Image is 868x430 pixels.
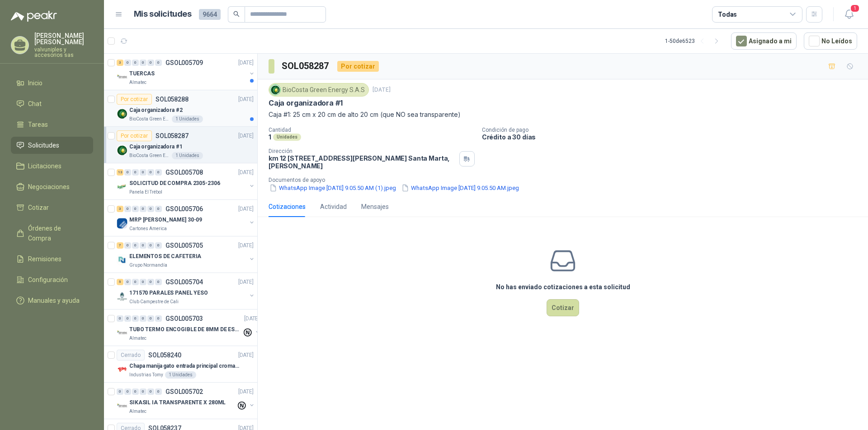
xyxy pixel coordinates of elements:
[129,79,146,86] p: Almatec
[28,120,48,129] span: Tareas
[269,177,864,183] p: Documentos de apoyo
[117,388,123,395] div: 0
[11,137,93,154] a: Solicitudes
[269,154,456,170] p: km 12 [STREET_ADDRESS][PERSON_NAME] Santa Marta , [PERSON_NAME]
[129,216,202,224] p: MRP [PERSON_NAME] 30-09
[238,241,254,250] p: [DATE]
[140,169,146,176] div: 0
[124,206,131,212] div: 0
[269,127,475,133] p: Cantidad
[841,6,857,23] button: 1
[117,277,255,305] a: 5 0 0 0 0 0 GSOL005704[DATE] Company Logo171570 PARALES PANEL YESOClub Campestre de Cali
[547,299,579,316] button: Cotizar
[124,242,131,249] div: 0
[140,242,146,249] div: 0
[124,60,131,66] div: 0
[165,169,203,176] p: GSOL005708
[269,110,857,120] p: Caja #1: 25 cm x 20 cm de alto 20 cm (que NO sea transparente)
[132,206,139,212] div: 0
[129,408,146,415] p: Almatec
[117,254,127,265] img: Company Logo
[11,157,93,175] a: Licitaciones
[496,282,630,292] h3: No has enviado cotizaciones a esta solicitud
[148,352,181,358] p: SOL058240
[117,206,123,212] div: 3
[718,9,737,19] div: Todas
[337,61,379,72] div: Por cotizar
[117,364,127,375] img: Company Logo
[117,386,255,415] a: 0 0 0 0 0 0 GSOL005702[DATE] Company LogoSIKASIL IA TRANSPARENTE X 280MLAlmatec
[147,388,154,395] div: 0
[124,169,131,176] div: 0
[238,168,254,177] p: [DATE]
[129,106,183,115] p: Caja organizadora #2
[11,271,93,288] a: Configuración
[269,183,397,193] button: WhatsApp Image [DATE] 9.05.50 AM (1).jpeg
[11,178,93,195] a: Negociaciones
[28,140,59,150] span: Solicitudes
[129,189,162,196] p: Panela El Trébol
[482,127,864,133] p: Condición de pago
[34,32,93,45] p: [PERSON_NAME] [PERSON_NAME]
[165,60,203,66] p: GSOL005709
[11,11,57,22] img: Logo peakr
[140,206,146,212] div: 0
[11,116,93,133] a: Tareas
[147,242,154,249] div: 0
[132,388,139,395] div: 0
[117,350,145,361] div: Cerrado
[129,325,242,334] p: TUBO TERMO ENCOGIBLE DE 8MM DE ESPESOR X 5CMS
[165,315,203,322] p: GSOL005703
[804,32,857,50] button: No Leídos
[238,132,254,140] p: [DATE]
[129,143,183,151] p: Caja organizadora #1
[129,179,220,188] p: SOLICITUD DE COMPRA 2305-2306
[147,169,154,176] div: 0
[124,388,131,395] div: 0
[165,242,203,249] p: GSOL005705
[104,127,257,163] a: Por cotizarSOL058287[DATE] Company LogoCaja organizadora #1BioCosta Green Energy S.A.S1 Unidades
[269,202,306,212] div: Cotizaciones
[165,279,203,285] p: GSOL005704
[28,78,42,88] span: Inicio
[11,95,93,112] a: Chat
[273,134,301,141] div: Unidades
[269,133,271,141] p: 1
[156,96,189,102] p: SOL058288
[104,346,257,383] a: CerradoSOL058240[DATE] Company LogoChapa manija gato entrada principal cromado mate llave de segu...
[269,83,369,97] div: BioCosta Green Energy S.A.S
[117,94,152,105] div: Por cotizar
[361,202,389,212] div: Mensajes
[132,279,139,285] div: 0
[731,32,797,50] button: Asignado a mi
[28,161,61,171] span: Licitaciones
[172,152,203,159] div: 1 Unidades
[238,205,254,213] p: [DATE]
[129,69,155,78] p: TUERCAS
[11,292,93,309] a: Manuales y ayuda
[117,240,255,269] a: 7 0 0 0 0 0 GSOL005705[DATE] Company LogoELEMENTOS DE CAFETERIAGrupo Normandía
[28,223,85,243] span: Órdenes de Compra
[132,169,139,176] div: 0
[147,279,154,285] div: 0
[104,90,257,127] a: Por cotizarSOL058288[DATE] Company LogoCaja organizadora #2BioCosta Green Energy S.A.S1 Unidades
[665,34,724,48] div: 1 - 50 de 6523
[129,335,146,342] p: Almatec
[129,371,163,379] p: Industrias Tomy
[117,279,123,285] div: 5
[129,289,208,297] p: 171570 PARALES PANEL YESO
[117,401,127,412] img: Company Logo
[147,206,154,212] div: 0
[117,169,123,176] div: 13
[129,262,167,269] p: Grupo Normandía
[233,11,240,17] span: search
[238,351,254,360] p: [DATE]
[129,362,242,370] p: Chapa manija gato entrada principal cromado mate llave de seguridad
[132,60,139,66] div: 0
[129,298,179,305] p: Club Campestre de Cali
[117,57,255,86] a: 3 0 0 0 0 0 GSOL005709[DATE] Company LogoTUERCASAlmatec
[117,328,127,338] img: Company Logo
[482,133,864,141] p: Crédito a 30 días
[11,199,93,216] a: Cotizar
[117,242,123,249] div: 7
